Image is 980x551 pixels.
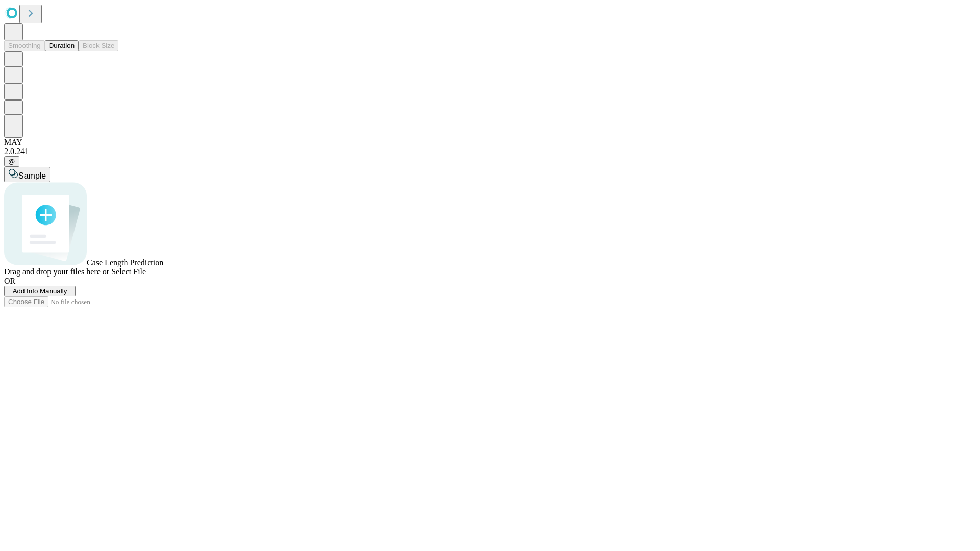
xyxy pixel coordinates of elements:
[4,147,976,156] div: 2.0.241
[4,167,50,182] button: Sample
[45,40,79,51] button: Duration
[4,267,109,276] span: Drag and drop your files here or
[4,277,15,285] span: OR
[13,287,67,295] span: Add Info Manually
[18,171,46,180] span: Sample
[87,258,163,267] span: Case Length Prediction
[4,286,76,296] button: Add Info Manually
[4,40,45,51] button: Smoothing
[4,156,19,167] button: @
[8,158,15,165] span: @
[4,138,976,147] div: MAY
[111,267,146,276] span: Select File
[79,40,118,51] button: Block Size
